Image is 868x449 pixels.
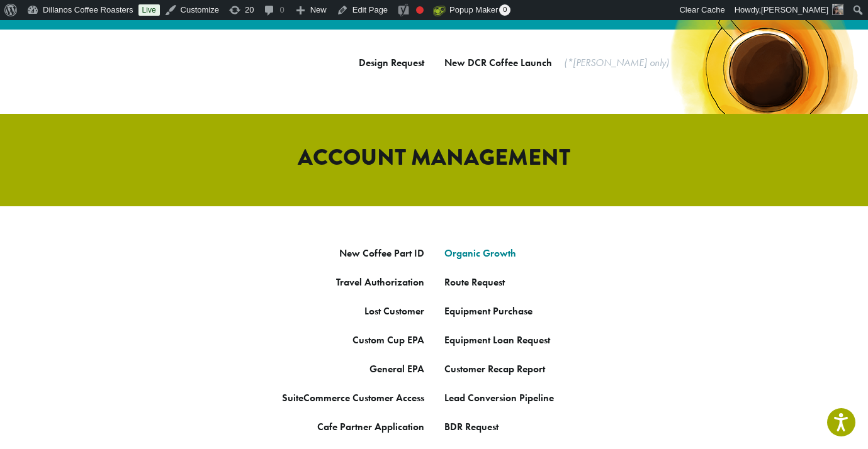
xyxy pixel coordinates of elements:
a: Route Request [444,275,505,289]
a: Organic Growth [444,247,516,260]
a: Live [138,4,160,16]
a: Custom Cup EPA [352,333,424,346]
a: Equipment Purcha [444,304,524,318]
span: [PERSON_NAME] [761,5,828,14]
a: se [524,304,533,318]
a: Lost Customer [364,304,424,318]
em: (*[PERSON_NAME] only) [564,56,669,69]
a: Cafe Partner Application [317,420,424,433]
a: Design Request [359,56,424,69]
a: SuiteCommerce Customer Access [282,391,424,404]
div: Focus keyphrase not set [416,6,424,14]
span: 0 [499,4,510,16]
a: Lead Conversion Pipeline [444,391,554,404]
a: New Coffee Part ID [339,247,424,260]
h2: ACCOUNT MANAGEMENT [76,144,793,171]
a: General EPA [369,362,424,375]
a: BDR Request [444,420,499,433]
a: Customer Recap Report [444,362,545,375]
a: Equipment Loan Request [444,333,550,346]
a: New DCR Coffee Launch [444,56,552,69]
a: Travel Authorization [336,275,424,289]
